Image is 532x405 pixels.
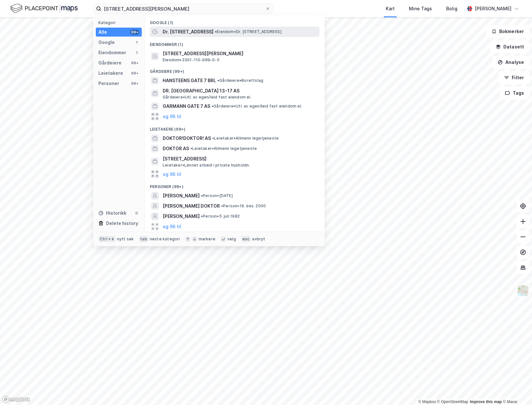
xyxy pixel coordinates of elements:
[221,203,223,208] span: •
[98,49,126,56] div: Eiendommer
[106,220,138,227] div: Delete history
[163,87,317,95] span: DR. [GEOGRAPHIC_DATA] 13-17 AS
[163,28,213,36] span: Dr. [STREET_ADDRESS]
[475,5,511,13] div: [PERSON_NAME]
[252,237,265,242] div: avbryt
[145,37,325,48] div: Eiendommer (1)
[98,236,116,242] div: Ctrl + k
[134,211,139,216] div: 0
[163,202,220,210] span: [PERSON_NAME] DOKTOR
[241,236,251,242] div: esc
[163,163,250,168] span: Leietaker • Lønnet arbeid i private husholdn.
[500,374,532,405] div: Kontrollprogram for chat
[163,102,210,110] span: GARMANN GATE 7 AS
[163,192,200,200] span: [PERSON_NAME]
[486,25,529,38] button: Bokmerker
[190,146,192,151] span: •
[499,71,529,84] button: Filter
[163,212,200,220] span: [PERSON_NAME]
[163,95,251,100] span: Gårdeiere • Utl. av egen/leid fast eiendom el.
[221,203,266,209] span: Person • 19. des. 2000
[490,40,529,53] button: Datasett
[517,285,529,297] img: Z
[98,59,122,67] div: Gårdeiere
[163,145,189,152] span: DOKTOR AS
[139,236,149,242] div: tab
[500,87,529,99] button: Tags
[199,237,215,242] div: markere
[212,136,279,141] span: Leietaker • Allmenn legetjeneste
[145,179,325,191] div: Personer (99+)
[134,50,139,55] div: 1
[163,170,181,178] button: og 96 til
[117,237,134,242] div: nytt søk
[492,56,529,69] button: Analyse
[212,104,213,108] span: •
[163,134,211,142] span: DOKTOR!DOKTOR! AS
[130,30,139,35] div: 99+
[130,60,139,65] div: 99+
[409,5,432,13] div: Mine Tags
[212,136,214,141] span: •
[437,400,468,404] a: OpenStreetMap
[2,396,30,403] a: Mapbox homepage
[145,15,325,27] div: Google (1)
[98,69,123,77] div: Leietakere
[215,29,217,34] span: •
[10,3,78,14] img: logo.f888ab2527a4732fd821a326f86c7f29.svg
[163,57,220,63] span: Eiendom • 3301-110-989-0-0
[130,81,139,86] div: 99+
[98,39,115,46] div: Google
[201,193,233,198] span: Person • [DATE]
[227,237,236,242] div: velg
[98,28,107,36] div: Alle
[130,71,139,76] div: 99+
[98,209,126,217] div: Historikk
[163,113,181,120] button: og 96 til
[150,237,180,242] div: neste kategori
[217,78,263,83] span: Gårdeiere • Borettslag
[212,104,302,109] span: Gårdeiere • Utl. av egen/leid fast eiendom el.
[98,20,142,25] div: Kategori
[163,77,216,84] span: HANSTEENS GATE 7 BRL
[134,40,139,45] div: 1
[163,223,181,230] button: og 96 til
[386,5,395,13] div: Kart
[201,193,203,198] span: •
[201,214,240,219] span: Person • 5. juli 1982
[470,400,502,404] a: Improve this map
[101,4,265,13] input: Søk på adresse, matrikkel, gårdeiere, leietakere eller personer
[215,29,282,34] span: Eiendom • Dr. [STREET_ADDRESS]
[201,214,203,219] span: •
[217,78,219,83] span: •
[145,122,325,133] div: Leietakere (99+)
[163,155,317,163] span: [STREET_ADDRESS]
[163,50,317,57] span: [STREET_ADDRESS][PERSON_NAME]
[98,80,119,87] div: Personer
[190,146,257,151] span: Leietaker • Allmenn legetjeneste
[418,400,436,404] a: Mapbox
[446,5,457,13] div: Bolig
[500,374,532,405] iframe: Chat Widget
[145,64,325,75] div: Gårdeiere (99+)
